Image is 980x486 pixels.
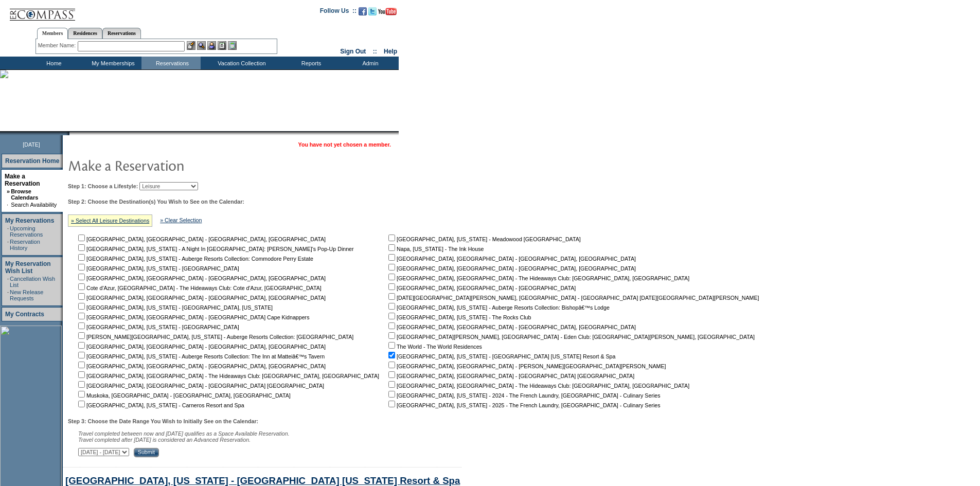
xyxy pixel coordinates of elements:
[207,41,216,50] img: Impersonate
[280,57,340,69] td: Reports
[76,373,379,379] nobr: [GEOGRAPHIC_DATA], [GEOGRAPHIC_DATA] - The Hideaways Club: [GEOGRAPHIC_DATA], [GEOGRAPHIC_DATA]
[7,188,10,194] b: »
[11,188,38,201] a: Browse Calendars
[76,344,326,350] nobr: [GEOGRAPHIC_DATA], [GEOGRAPHIC_DATA] - [GEOGRAPHIC_DATA], [GEOGRAPHIC_DATA]
[386,256,636,262] nobr: [GEOGRAPHIC_DATA], [GEOGRAPHIC_DATA] - [GEOGRAPHIC_DATA], [GEOGRAPHIC_DATA]
[71,218,149,224] a: » Select All Leisure Destinations
[37,28,68,39] a: Members
[368,7,377,15] img: Follow us on Twitter
[201,57,280,69] td: Vacation Collection
[78,430,290,437] span: Travel completed between now and [DATE] qualifies as a Space Available Reservation.
[76,353,325,359] nobr: [GEOGRAPHIC_DATA], [US_STATE] - Auberge Resorts Collection: The Inn at Matteiâ€™s Tavern
[5,157,59,165] a: Reservation Home
[359,10,367,16] a: Become our fan on Facebook
[7,239,9,251] td: ·
[197,41,206,50] img: View
[218,41,226,50] img: Reservations
[384,48,397,55] a: Help
[10,225,43,238] a: Upcoming Reservations
[228,41,237,50] img: b_calculator.gif
[76,295,326,301] nobr: [GEOGRAPHIC_DATA], [GEOGRAPHIC_DATA] - [GEOGRAPHIC_DATA], [GEOGRAPHIC_DATA]
[68,199,244,205] b: Step 2: Choose the Destination(s) You Wish to See on the Calendar:
[340,57,399,69] td: Admin
[386,295,759,301] nobr: [DATE][GEOGRAPHIC_DATA][PERSON_NAME], [GEOGRAPHIC_DATA] - [GEOGRAPHIC_DATA] [DATE][GEOGRAPHIC_DAT...
[386,275,689,281] nobr: [GEOGRAPHIC_DATA], [GEOGRAPHIC_DATA] - The Hideaways Club: [GEOGRAPHIC_DATA], [GEOGRAPHIC_DATA]
[386,246,484,252] nobr: Napa, [US_STATE] - The Ink House
[76,402,244,408] nobr: [GEOGRAPHIC_DATA], [US_STATE] - Carneros Resort and Spa
[141,57,201,69] td: Reservations
[76,304,273,311] nobr: [GEOGRAPHIC_DATA], [US_STATE] - [GEOGRAPHIC_DATA], [US_STATE]
[65,475,460,486] a: [GEOGRAPHIC_DATA], [US_STATE] - [GEOGRAPHIC_DATA] [US_STATE] Resort & Spa
[7,289,9,301] td: ·
[340,48,366,55] a: Sign Out
[66,131,69,135] img: promoShadowLeftCorner.gif
[76,265,239,272] nobr: [GEOGRAPHIC_DATA], [US_STATE] - [GEOGRAPHIC_DATA]
[76,324,239,330] nobr: [GEOGRAPHIC_DATA], [US_STATE] - [GEOGRAPHIC_DATA]
[102,28,141,39] a: Reservations
[69,131,70,135] img: blank.gif
[378,8,397,15] img: Subscribe to our YouTube Channel
[373,48,377,55] span: ::
[11,202,57,208] a: Search Availability
[386,373,634,379] nobr: [GEOGRAPHIC_DATA], [GEOGRAPHIC_DATA] - [GEOGRAPHIC_DATA] [GEOGRAPHIC_DATA]
[68,28,102,39] a: Residences
[82,57,141,69] td: My Memberships
[386,383,689,389] nobr: [GEOGRAPHIC_DATA], [GEOGRAPHIC_DATA] - The Hideaways Club: [GEOGRAPHIC_DATA], [GEOGRAPHIC_DATA]
[386,236,581,242] nobr: [GEOGRAPHIC_DATA], [US_STATE] - Meadowood [GEOGRAPHIC_DATA]
[23,141,40,148] span: [DATE]
[76,256,313,262] nobr: [GEOGRAPHIC_DATA], [US_STATE] - Auberge Resorts Collection: Commodore Perry Estate
[320,6,357,19] td: Follow Us ::
[76,275,326,281] nobr: [GEOGRAPHIC_DATA], [GEOGRAPHIC_DATA] - [GEOGRAPHIC_DATA], [GEOGRAPHIC_DATA]
[5,311,44,318] a: My Contracts
[386,344,482,350] nobr: The World - The World Residences
[386,402,660,408] nobr: [GEOGRAPHIC_DATA], [US_STATE] - 2025 - The French Laundry, [GEOGRAPHIC_DATA] - Culinary Series
[5,217,54,224] a: My Reservations
[10,276,55,288] a: Cancellation Wish List
[76,383,324,389] nobr: [GEOGRAPHIC_DATA], [GEOGRAPHIC_DATA] - [GEOGRAPHIC_DATA] [GEOGRAPHIC_DATA]
[298,141,391,148] span: You have not yet chosen a member.
[386,353,615,359] nobr: [GEOGRAPHIC_DATA], [US_STATE] - [GEOGRAPHIC_DATA] [US_STATE] Resort & Spa
[76,392,291,399] nobr: Muskoka, [GEOGRAPHIC_DATA] - [GEOGRAPHIC_DATA], [GEOGRAPHIC_DATA]
[10,239,40,251] a: Reservation History
[23,57,82,69] td: Home
[134,448,159,457] input: Submit
[76,236,326,242] nobr: [GEOGRAPHIC_DATA], [GEOGRAPHIC_DATA] - [GEOGRAPHIC_DATA], [GEOGRAPHIC_DATA]
[386,285,576,291] nobr: [GEOGRAPHIC_DATA], [GEOGRAPHIC_DATA] - [GEOGRAPHIC_DATA]
[386,324,636,330] nobr: [GEOGRAPHIC_DATA], [GEOGRAPHIC_DATA] - [GEOGRAPHIC_DATA], [GEOGRAPHIC_DATA]
[378,10,397,16] a: Subscribe to our YouTube Channel
[68,183,138,189] b: Step 1: Choose a Lifestyle:
[5,173,40,187] a: Make a Reservation
[386,334,755,340] nobr: [GEOGRAPHIC_DATA][PERSON_NAME], [GEOGRAPHIC_DATA] - Eden Club: [GEOGRAPHIC_DATA][PERSON_NAME], [G...
[68,155,274,175] img: pgTtlMakeReservation.gif
[386,363,666,369] nobr: [GEOGRAPHIC_DATA], [GEOGRAPHIC_DATA] - [PERSON_NAME][GEOGRAPHIC_DATA][PERSON_NAME]
[359,7,367,15] img: Become our fan on Facebook
[38,41,78,50] div: Member Name:
[386,304,610,311] nobr: [GEOGRAPHIC_DATA], [US_STATE] - Auberge Resorts Collection: Bishopâ€™s Lodge
[76,363,326,369] nobr: [GEOGRAPHIC_DATA], [GEOGRAPHIC_DATA] - [GEOGRAPHIC_DATA], [GEOGRAPHIC_DATA]
[78,437,251,443] nobr: Travel completed after [DATE] is considered an Advanced Reservation.
[368,10,377,16] a: Follow us on Twitter
[76,334,353,340] nobr: [PERSON_NAME][GEOGRAPHIC_DATA], [US_STATE] - Auberge Resorts Collection: [GEOGRAPHIC_DATA]
[68,418,258,424] b: Step 3: Choose the Date Range You Wish to Initially See on the Calendar:
[160,217,202,223] a: » Clear Selection
[187,41,195,50] img: b_edit.gif
[386,314,531,320] nobr: [GEOGRAPHIC_DATA], [US_STATE] - The Rocks Club
[7,276,9,288] td: ·
[10,289,43,301] a: New Release Requests
[386,392,660,399] nobr: [GEOGRAPHIC_DATA], [US_STATE] - 2024 - The French Laundry, [GEOGRAPHIC_DATA] - Culinary Series
[7,202,10,208] td: ·
[76,285,322,291] nobr: Cote d'Azur, [GEOGRAPHIC_DATA] - The Hideaways Club: Cote d'Azur, [GEOGRAPHIC_DATA]
[386,265,636,272] nobr: [GEOGRAPHIC_DATA], [GEOGRAPHIC_DATA] - [GEOGRAPHIC_DATA], [GEOGRAPHIC_DATA]
[5,260,51,275] a: My Reservation Wish List
[76,246,354,252] nobr: [GEOGRAPHIC_DATA], [US_STATE] - A Night In [GEOGRAPHIC_DATA]: [PERSON_NAME]'s Pop-Up Dinner
[76,314,309,320] nobr: [GEOGRAPHIC_DATA], [GEOGRAPHIC_DATA] - [GEOGRAPHIC_DATA] Cape Kidnappers
[7,225,9,238] td: ·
